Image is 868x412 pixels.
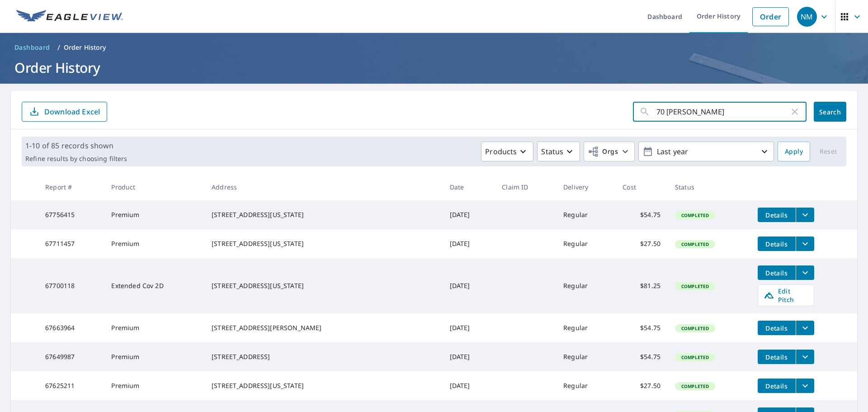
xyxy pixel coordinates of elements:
td: Regular [556,371,615,400]
h1: Order History [11,58,857,77]
p: Refine results by choosing filters [25,155,127,163]
button: Download Excel [22,102,107,122]
div: [STREET_ADDRESS][US_STATE] [212,210,435,219]
td: 67700118 [38,258,104,313]
p: 1-10 of 85 records shown [25,140,127,151]
p: Download Excel [44,107,100,117]
button: Status [537,142,580,161]
p: Last year [653,144,759,160]
li: / [57,42,60,53]
div: [STREET_ADDRESS][PERSON_NAME] [212,323,435,332]
img: EV Logo [16,10,123,24]
td: 67663964 [38,313,104,342]
span: Dashboard [14,43,50,52]
span: Completed [676,212,714,218]
th: Product [104,174,204,200]
th: Claim ID [495,174,556,200]
span: Details [763,211,790,219]
div: [STREET_ADDRESS] [212,352,435,361]
td: Regular [556,200,615,229]
button: Last year [638,142,774,161]
span: Details [763,324,790,332]
span: Search [821,108,839,116]
td: 67711457 [38,229,104,258]
td: [DATE] [443,229,495,258]
td: $27.50 [615,371,668,400]
button: detailsBtn-67649987 [758,350,796,364]
td: Premium [104,342,204,371]
th: Cost [615,174,668,200]
span: Orgs [588,146,618,157]
button: Apply [778,142,810,161]
span: Details [763,269,790,277]
a: Order [752,7,789,26]
span: Edit Pitch [764,287,808,304]
td: Regular [556,229,615,258]
td: $81.25 [615,258,668,313]
td: Premium [104,371,204,400]
button: Search [814,102,846,122]
div: [STREET_ADDRESS][US_STATE] [212,381,435,390]
td: Premium [104,229,204,258]
td: Premium [104,200,204,229]
nav: breadcrumb [11,40,857,55]
span: Completed [676,283,714,289]
p: Order History [64,43,106,52]
td: [DATE] [443,342,495,371]
td: $54.75 [615,313,668,342]
span: Completed [676,383,714,389]
button: detailsBtn-67711457 [758,237,796,251]
span: Completed [676,325,714,331]
td: Regular [556,342,615,371]
button: filesDropdownBtn-67711457 [796,237,814,251]
span: Details [763,240,790,248]
td: $27.50 [615,229,668,258]
button: filesDropdownBtn-67625211 [796,379,814,393]
td: 67649987 [38,342,104,371]
span: Details [763,353,790,361]
span: Completed [676,241,714,247]
div: [STREET_ADDRESS][US_STATE] [212,281,435,290]
button: detailsBtn-67756415 [758,208,796,222]
td: [DATE] [443,258,495,313]
td: $54.75 [615,342,668,371]
div: [STREET_ADDRESS][US_STATE] [212,239,435,248]
td: 67625211 [38,371,104,400]
button: detailsBtn-67625211 [758,379,796,393]
span: Details [763,382,790,390]
span: Apply [785,146,803,157]
button: filesDropdownBtn-67756415 [796,208,814,222]
button: Orgs [584,142,635,161]
td: Regular [556,258,615,313]
td: [DATE] [443,313,495,342]
td: [DATE] [443,371,495,400]
th: Delivery [556,174,615,200]
a: Dashboard [11,40,54,55]
td: 67756415 [38,200,104,229]
button: filesDropdownBtn-67700118 [796,265,814,280]
th: Address [204,174,443,200]
div: NM [797,7,817,27]
button: filesDropdownBtn-67663964 [796,321,814,335]
button: Products [481,142,533,161]
span: Completed [676,354,714,360]
td: [DATE] [443,200,495,229]
td: Extended Cov 2D [104,258,204,313]
input: Address, Report #, Claim ID, etc. [656,99,789,124]
button: filesDropdownBtn-67649987 [796,350,814,364]
td: Regular [556,313,615,342]
button: detailsBtn-67700118 [758,265,796,280]
td: $54.75 [615,200,668,229]
th: Report # [38,174,104,200]
button: detailsBtn-67663964 [758,321,796,335]
a: Edit Pitch [758,284,814,306]
p: Products [485,146,517,157]
td: Premium [104,313,204,342]
th: Date [443,174,495,200]
p: Status [541,146,563,157]
th: Status [668,174,750,200]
